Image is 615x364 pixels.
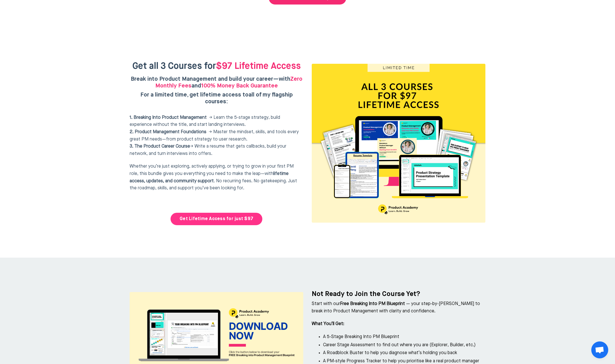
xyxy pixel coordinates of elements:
b: 2. Product Management Foundations [130,130,206,134]
li: Career Stage Assessment to find out where you are (Explorer, Builder, etc.) [323,342,485,349]
strong: What You’ll Get: [312,322,344,326]
b: 3. The Product Career Course [130,144,190,149]
span: For a limited time, get lifetime access to : [140,92,293,105]
span: Break into Product Management and build your career—with and [131,76,302,89]
a: Get Lifetime Access for just $97 [171,213,262,225]
h4: Not Ready to Join the Course Yet? [312,290,485,298]
span: Z [290,76,294,82]
b: lifetime access, updates, and community support [130,172,289,183]
span: ero Monthly [155,76,302,89]
span: → Master the mindset, skills, and tools every great PM needs—from product strategy to user research. [130,130,299,142]
b: 1. Breaking Into Product Management [130,115,207,120]
p: Start with our — your step-by-[PERSON_NAME] to break into Product Management with clarity and con... [312,301,485,315]
span: Fees [178,83,191,89]
b: all of my flagship courses [205,92,293,105]
span: → Write a resume that gets callbacks, build your network, and turn interviews into offers. [130,144,286,156]
li: A 5-Stage Breaking Into PM Blueprint [323,334,485,341]
li: A Roadblock Buster to help you diagnose what’s holding you back [323,350,485,357]
span: Get all 3 Courses for [132,62,301,71]
span: $97 Lifetime Access [216,62,301,71]
span: 100% Money Back Guarantee [201,83,278,89]
strong: Free Breaking Into PM Blueprint [340,302,405,306]
a: Open chat [591,341,608,358]
span: Whether you’re just exploring, actively applying, or trying to grow in your first PM role, this b... [130,164,294,183]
